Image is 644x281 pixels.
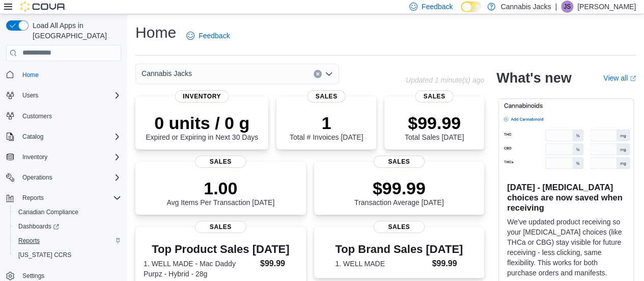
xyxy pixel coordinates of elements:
span: Canadian Compliance [14,206,121,218]
p: Updated 1 minute(s) ago [406,76,484,84]
a: Feedback [182,25,234,46]
p: Cannabis Jacks [500,1,551,13]
span: Operations [22,173,52,182]
span: Customers [18,110,121,122]
a: Canadian Compliance [14,206,82,218]
span: Sales [374,156,425,168]
div: Transaction Average [DATE] [354,178,444,207]
div: Avg Items Per Transaction [DATE] [166,178,274,207]
img: Cova [20,2,66,12]
h3: Top Product Sales [DATE] [144,243,298,256]
span: Home [18,68,121,81]
dt: 1. WELL MADE - Mac Daddy Purpz - Hybrid - 28g [144,259,256,279]
a: View allExternal link [603,74,636,82]
button: Reports [10,234,125,248]
span: Sales [195,156,246,168]
button: Reports [2,191,125,205]
span: Sales [374,221,425,233]
span: Cannabis Jacks [142,67,192,80]
button: Operations [18,171,57,184]
div: Total # Invoices [DATE] [290,113,363,141]
button: Operations [2,170,125,185]
a: Home [18,69,43,81]
span: Dashboards [18,222,59,231]
p: $99.99 [354,178,444,198]
span: Washington CCRS [14,249,121,261]
div: Expired or Expiring in Next 30 Days [146,113,258,141]
span: Load All Apps in [GEOGRAPHIC_DATA] [29,20,121,41]
button: Customers [2,109,125,123]
div: Total Sales [DATE] [405,113,464,141]
button: Clear input [314,70,322,78]
h3: [DATE] - [MEDICAL_DATA] choices are now saved when receiving [507,182,625,213]
p: 1.00 [166,178,274,198]
span: Reports [14,235,121,247]
span: Home [22,71,39,79]
span: Catalog [18,131,121,143]
span: Dashboards [14,220,121,233]
span: Reports [18,192,121,204]
p: 0 units / 0 g [146,113,258,133]
p: We've updated product receiving so your [MEDICAL_DATA] choices (like THCa or CBG) stay visible fo... [507,217,625,278]
dd: $99.99 [260,258,298,270]
span: Canadian Compliance [18,208,78,216]
span: Users [22,91,38,99]
span: Operations [18,171,121,184]
span: Users [18,89,121,101]
span: Inventory [175,90,229,103]
span: Sales [415,90,454,103]
h2: What's new [496,70,571,86]
span: Feedback [422,2,453,12]
button: Catalog [18,131,47,143]
svg: External link [630,75,636,82]
span: Sales [307,90,346,103]
span: Reports [22,194,44,202]
button: Users [2,88,125,103]
p: $99.99 [405,113,464,133]
h1: Home [135,22,176,43]
span: Settings [22,272,44,280]
span: [US_STATE] CCRS [18,251,71,259]
span: Catalog [22,133,43,141]
span: JS [564,1,571,13]
button: Canadian Compliance [10,205,125,219]
p: 1 [290,113,363,133]
button: Catalog [2,130,125,144]
span: Sales [195,221,246,233]
button: Users [18,89,42,101]
button: [US_STATE] CCRS [10,248,125,262]
a: Dashboards [14,220,63,233]
p: [PERSON_NAME] [577,1,636,13]
a: Reports [14,235,44,247]
button: Reports [18,192,48,204]
input: Dark Mode [461,2,482,12]
span: Customers [22,112,52,120]
span: Dark Mode [461,12,461,13]
button: Open list of options [325,70,333,78]
a: [US_STATE] CCRS [14,249,75,261]
dd: $99.99 [432,258,463,270]
dt: 1. WELL MADE [335,259,428,269]
span: Inventory [22,153,47,161]
button: Inventory [18,151,51,163]
span: Inventory [18,151,121,163]
a: Dashboards [10,219,125,234]
span: Reports [18,237,40,245]
div: John Shelegey [561,1,573,13]
span: Feedback [199,31,230,41]
p: | [555,1,557,13]
a: Customers [18,110,56,122]
button: Inventory [2,150,125,164]
h3: Top Brand Sales [DATE] [335,243,463,256]
button: Home [2,67,125,82]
